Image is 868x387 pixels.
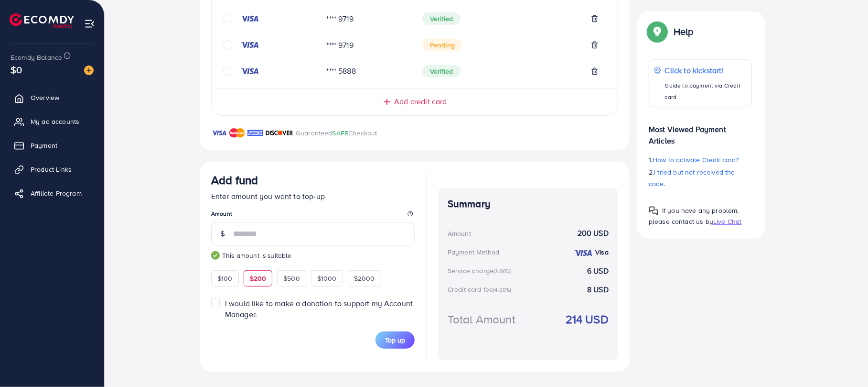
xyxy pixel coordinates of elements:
p: Guaranteed Checkout [296,127,377,139]
span: $100 [217,274,233,283]
img: credit [574,249,593,257]
p: Enter amount you want to top-up [211,190,415,202]
small: (4.00%) [493,286,511,294]
p: Most Viewed Payment Articles [649,116,752,146]
img: Popup guide [649,206,658,216]
span: Product Links [31,165,72,174]
span: Affiliate Program [31,188,82,198]
img: brand [211,127,227,139]
div: Service charge [448,266,514,276]
span: Overview [31,93,59,102]
p: Guide to payment via Credit card [665,80,747,103]
svg: circle [223,40,233,50]
img: credit [240,15,259,22]
img: logo [10,13,74,28]
span: Add credit card [394,96,447,107]
span: $0 [8,63,24,77]
span: I tried but not received the code. [649,167,735,188]
span: Verified [422,65,461,77]
span: Pending [422,39,462,51]
a: Product Links [7,160,97,179]
strong: 214 USD [566,311,609,328]
img: menu [84,18,95,29]
img: credit [240,41,259,49]
a: Payment [7,136,97,155]
strong: 200 USD [578,228,609,239]
div: Total Amount [448,311,515,328]
span: Top up [385,335,405,345]
img: image [84,66,94,75]
h3: Add fund [211,173,258,187]
iframe: Chat [827,344,861,380]
a: Affiliate Program [7,184,97,203]
img: brand [229,127,245,139]
a: Overview [7,88,97,107]
img: Popup guide [649,23,666,40]
span: Payment [31,141,57,150]
svg: circle [223,14,233,23]
span: If you have any problem, please contact us by [649,206,739,226]
div: Payment Method [448,247,499,257]
span: How to activate Credit card? [653,155,739,165]
div: Credit card fee [448,285,514,294]
span: I would like to make a donation to support my Account Manager. [225,298,413,320]
img: credit [240,67,259,75]
div: Amount [448,229,471,238]
strong: 8 USD [587,284,609,295]
span: $500 [283,274,300,283]
p: 2. [649,166,752,189]
span: My ad accounts [31,117,79,126]
img: brand [266,127,293,139]
p: Help [674,26,694,37]
span: Ecomdy Balance [11,53,62,62]
span: $2000 [354,274,375,283]
span: Verified [422,12,461,25]
small: (3.00%) [493,267,512,275]
span: $200 [250,274,267,283]
strong: Visa [595,247,609,257]
svg: circle [223,66,233,76]
p: 1. [649,154,752,166]
strong: 6 USD [587,265,609,276]
button: Top up [375,332,415,349]
span: $1000 [317,274,337,283]
small: This amount is suitable [211,251,415,260]
legend: Amount [211,210,415,221]
img: brand [247,127,263,139]
a: My ad accounts [7,112,97,131]
p: Click to kickstart! [665,65,747,76]
img: guide [211,251,220,260]
span: SAFE [332,128,349,138]
h4: Summary [448,198,609,210]
span: Live Chat [713,217,741,226]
